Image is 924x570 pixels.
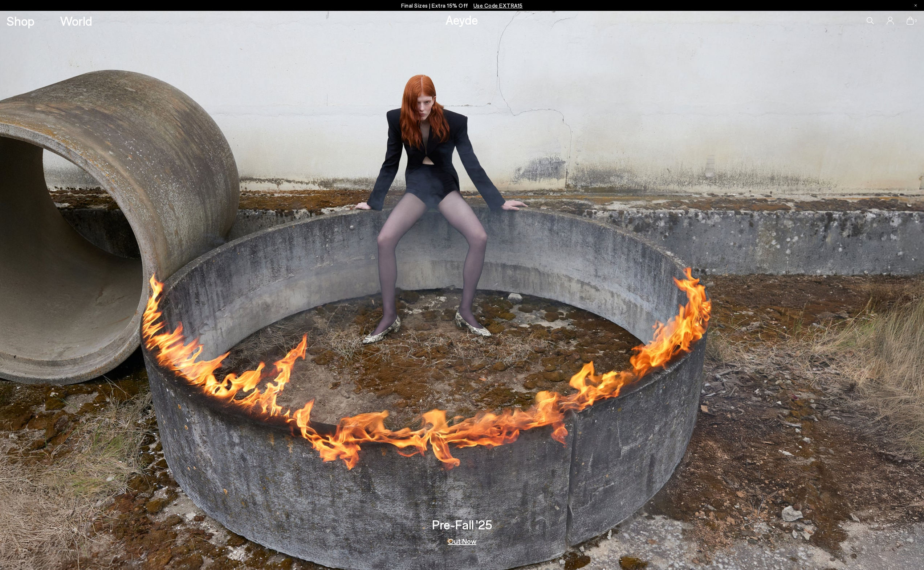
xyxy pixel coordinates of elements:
[445,12,478,27] a: Aeyde
[432,518,492,531] h3: Pre-Fall '25
[401,1,523,10] p: Final Sizes | Extra 15% Off
[7,15,34,27] a: Shop
[60,15,92,27] a: World
[907,17,914,25] a: 0
[914,19,917,23] span: 0
[473,2,523,9] span: Navigate to /collections/ss25-final-sizes
[448,537,476,545] a: Out Now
